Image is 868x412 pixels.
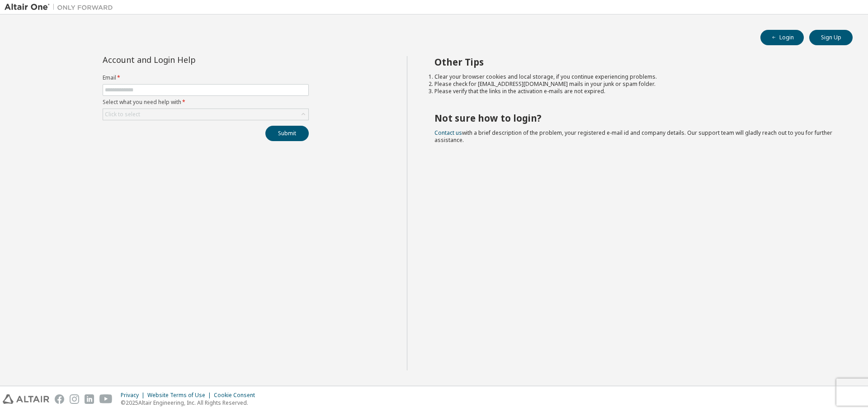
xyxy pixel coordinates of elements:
li: Please verify that the links in the activation e-mails are not expired. [434,88,837,95]
div: Click to select [105,111,140,118]
img: Altair One [5,3,118,12]
label: Email [103,74,309,81]
div: Account and Login Help [103,56,268,63]
label: Select what you need help with [103,99,309,106]
img: youtube.svg [99,394,113,404]
div: Website Terms of Use [147,392,214,399]
div: Cookie Consent [214,392,260,399]
h2: Other Tips [434,56,837,68]
button: Submit [265,126,309,141]
img: instagram.svg [70,394,79,404]
div: Privacy [121,392,147,399]
h2: Not sure how to login? [434,112,837,124]
span: with a brief description of the problem, your registered e-mail id and company details. Our suppo... [434,129,832,144]
div: Click to select [103,109,308,120]
img: altair_logo.svg [3,394,49,404]
a: Contact us [434,129,462,137]
p: © 2025 Altair Engineering, Inc. All Rights Reserved. [121,399,260,407]
button: Sign Up [809,30,853,45]
img: facebook.svg [55,394,64,404]
button: Login [760,30,804,45]
img: linkedin.svg [85,394,94,404]
li: Please check for [EMAIL_ADDRESS][DOMAIN_NAME] mails in your junk or spam folder. [434,81,837,88]
li: Clear your browser cookies and local storage, if you continue experiencing problems. [434,73,837,81]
